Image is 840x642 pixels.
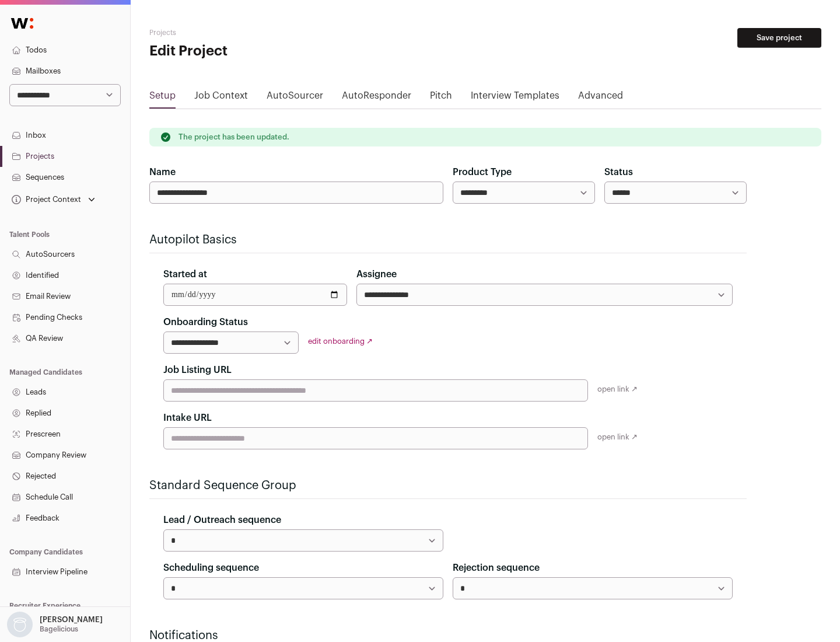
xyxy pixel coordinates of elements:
h2: Standard Sequence Group [149,477,747,494]
p: Bagelicious [40,624,78,634]
a: Advanced [578,89,623,107]
label: Assignee [356,267,397,281]
a: Pitch [430,89,452,107]
a: Job Context [194,89,248,107]
label: Intake URL [163,411,212,425]
label: Product Type [453,165,512,179]
h2: Autopilot Basics [149,232,747,248]
label: Status [604,165,633,179]
a: AutoResponder [342,89,411,107]
label: Name [149,165,176,179]
img: nopic.png [7,612,33,637]
p: The project has been updated. [178,132,289,142]
label: Scheduling sequence [163,561,259,575]
a: Interview Templates [471,89,559,107]
button: Save project [737,28,821,48]
div: Project Context [9,195,81,204]
button: Open dropdown [9,191,97,208]
label: Job Listing URL [163,363,232,377]
label: Lead / Outreach sequence [163,513,281,527]
a: edit onboarding ↗ [308,337,373,345]
h2: Projects [149,28,373,37]
a: AutoSourcer [267,89,323,107]
label: Onboarding Status [163,315,248,329]
button: Open dropdown [5,612,105,637]
h1: Edit Project [149,42,373,61]
p: [PERSON_NAME] [40,615,103,624]
label: Started at [163,267,207,281]
a: Setup [149,89,176,107]
label: Rejection sequence [453,561,540,575]
img: Wellfound [5,12,40,35]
